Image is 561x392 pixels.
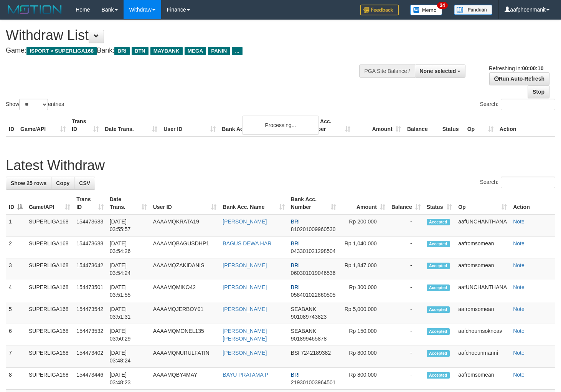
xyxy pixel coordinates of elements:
[388,280,424,302] td: -
[150,368,220,390] td: AAAAMQBY4MAY
[150,280,220,302] td: AAAAMQMIKO42
[26,280,73,302] td: SUPERLIGA168
[513,262,525,268] a: Note
[339,324,388,346] td: Rp 150,000
[26,237,73,258] td: SUPERLIGA168
[455,258,510,280] td: aafromsomean
[291,379,336,385] span: Copy 219301003964501 to clipboard
[455,346,510,368] td: aafchoeunmanni
[73,346,107,368] td: 154473402
[427,328,450,335] span: Accepted
[6,114,17,136] th: ID
[455,237,510,258] td: aafromsomean
[388,368,424,390] td: -
[427,306,450,313] span: Accepted
[150,258,220,280] td: AAAAMQZAKIDANIS
[291,292,336,298] span: Copy 058401022860505 to clipboard
[301,350,331,356] span: Copy 7242189382 to clipboard
[26,324,73,346] td: SUPERLIGA168
[6,237,26,258] td: 2
[114,47,129,55] span: BRI
[73,258,107,280] td: 154473642
[51,177,74,190] a: Copy
[302,114,353,136] th: Bank Acc. Number
[339,214,388,237] td: Rp 200,000
[73,302,107,324] td: 154473542
[6,346,26,368] td: 7
[427,372,450,379] span: Accepted
[427,350,450,357] span: Accepted
[160,114,219,136] th: User ID
[339,192,388,214] th: Amount: activate to sort column ascending
[26,47,97,55] span: ISPORT > SUPERLIGA168
[73,214,107,237] td: 154473683
[339,258,388,280] td: Rp 1,847,000
[513,218,525,225] a: Note
[150,324,220,346] td: AAAAMQMONEL135
[6,280,26,302] td: 4
[291,336,327,342] span: Copy 901899465878 to clipboard
[424,192,455,214] th: Status: activate to sort column ascending
[497,114,555,136] th: Action
[513,306,525,312] a: Note
[6,4,64,15] img: MOTION_logo.png
[150,237,220,258] td: AAAAMQBAGUSDHP1
[107,302,150,324] td: [DATE] 03:51:31
[489,72,549,85] a: Run Auto-Refresh
[26,346,73,368] td: SUPERLIGA168
[6,302,26,324] td: 5
[291,226,336,232] span: Copy 810201009960530 to clipboard
[223,284,267,290] a: [PERSON_NAME]
[19,99,48,110] select: Showentries
[455,368,510,390] td: aafromsomean
[360,5,399,15] img: Feedback.jpg
[501,99,555,110] input: Search:
[513,350,525,356] a: Note
[454,5,492,15] img: panduan.png
[6,99,64,110] label: Show entries
[388,192,424,214] th: Balance: activate to sort column ascending
[339,302,388,324] td: Rp 5,000,000
[107,237,150,258] td: [DATE] 03:54:26
[439,114,464,136] th: Status
[388,214,424,237] td: -
[388,258,424,280] td: -
[291,248,336,254] span: Copy 043301021298504 to clipboard
[291,262,300,268] span: BRI
[415,65,466,78] button: None selected
[404,114,439,136] th: Balance
[513,284,525,290] a: Note
[359,65,414,78] div: PGA Site Balance /
[388,346,424,368] td: -
[510,192,555,214] th: Action
[150,47,183,55] span: MAYBANK
[102,114,160,136] th: Date Trans.
[150,346,220,368] td: AAAAMQNURULFATIN
[223,350,267,356] a: [PERSON_NAME]
[73,368,107,390] td: 154473446
[420,68,456,74] span: None selected
[288,192,339,214] th: Bank Acc. Number: activate to sort column ascending
[107,214,150,237] td: [DATE] 03:55:57
[223,328,267,342] a: [PERSON_NAME] [PERSON_NAME]
[17,114,69,136] th: Game/API
[185,47,206,55] span: MEGA
[6,258,26,280] td: 3
[150,192,220,214] th: User ID: activate to sort column ascending
[73,280,107,302] td: 154473501
[528,85,549,98] a: Stop
[410,5,442,15] img: Button%20Memo.svg
[6,158,555,173] h1: Latest Withdraw
[388,302,424,324] td: -
[107,368,150,390] td: [DATE] 03:48:23
[73,324,107,346] td: 154473532
[291,306,316,312] span: SEABANK
[219,114,302,136] th: Bank Acc. Name
[291,314,327,320] span: Copy 901089743823 to clipboard
[455,214,510,237] td: aafUNCHANTHANA
[107,258,150,280] td: [DATE] 03:54:24
[522,65,543,71] strong: 00:00:10
[339,368,388,390] td: Rp 800,000
[73,192,107,214] th: Trans ID: activate to sort column ascending
[26,258,73,280] td: SUPERLIGA168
